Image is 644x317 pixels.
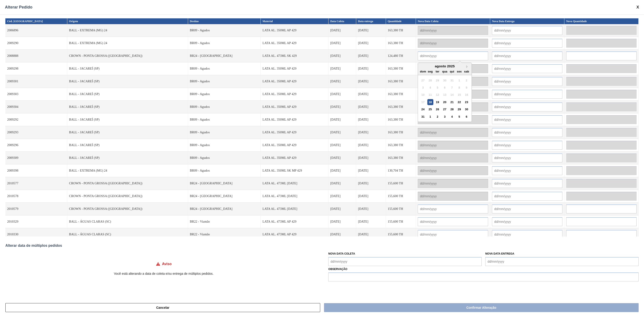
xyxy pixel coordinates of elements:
[67,62,188,75] td: BALL - JACAREÍ (SP)
[188,101,261,113] td: BR09 - Agudos
[492,230,562,239] input: dd/mm/yyyy
[418,39,488,48] input: dd/mm/yyyy
[386,113,416,126] td: 163,380 TH
[67,88,188,101] td: BALL - JACAREÍ (SP)
[420,77,426,83] div: Not available domingo, 27 de julho de 2025
[5,18,67,24] th: Cód. [GEOGRAPHIC_DATA]
[356,215,386,228] td: [DATE]
[5,303,320,312] button: Cancelar
[5,228,67,241] td: 2010330
[356,190,386,203] td: [DATE]
[188,50,261,62] td: BR24 - [GEOGRAPHIC_DATA]
[386,62,416,75] td: 163,380 TH
[386,50,416,62] td: 124,480 TH
[261,203,328,215] td: LATA AL. 473ML [DATE]
[328,113,356,126] td: [DATE]
[386,164,416,177] td: 130,704 TH
[490,18,564,24] th: Nova Data Entrega
[449,106,455,112] div: Choose quinta-feira, 28 de agosto de 2025
[418,26,488,35] input: dd/mm/yyyy
[442,99,448,105] div: Choose quarta-feira, 20 de agosto de 2025
[356,88,386,101] td: [DATE]
[419,77,470,120] div: month 2025-08
[67,215,188,228] td: BALL - ÁGUAS CLARAS (SC)
[427,85,433,91] div: Not available segunda-feira, 4 de agosto de 2025
[188,139,261,152] td: BR09 - Agudos
[456,99,462,105] div: Choose sexta-feira, 22 de agosto de 2025
[564,18,639,24] th: Nova Quantidade
[5,88,67,101] td: 2009303
[5,203,67,215] td: 2010579
[456,114,462,120] div: Choose sexta-feira, 5 de setembro de 2025
[464,114,470,120] div: Choose sábado, 6 de setembro de 2025
[492,39,562,48] input: dd/mm/yyyy
[418,51,488,60] input: dd/mm/yyyy
[5,190,67,203] td: 2010578
[188,88,261,101] td: BR09 - Agudos
[427,114,433,120] div: Choose segunda-feira, 1 de setembro de 2025
[442,106,448,112] div: Choose quarta-feira, 27 de agosto de 2025
[449,114,455,120] div: Choose quinta-feira, 4 de setembro de 2025
[356,203,386,215] td: [DATE]
[386,18,416,24] th: Quantidade
[328,190,356,203] td: [DATE]
[328,75,356,88] td: [DATE]
[466,65,469,68] button: Next Month
[328,152,356,164] td: [DATE]
[67,126,188,139] td: BALL - JACAREÍ (SP)
[449,68,455,74] div: qui
[420,106,426,112] div: Choose domingo, 24 de agosto de 2025
[67,190,188,203] td: CROWN - PONTA GROSSA ([GEOGRAPHIC_DATA])
[427,92,433,98] div: Not available segunda-feira, 11 de agosto de 2025
[328,164,356,177] td: [DATE]
[67,101,188,113] td: BALL - JACAREÍ (SP)
[442,85,448,91] div: Not available quarta-feira, 6 de agosto de 2025
[434,106,441,112] div: Choose terça-feira, 26 de agosto de 2025
[67,24,188,37] td: BALL - EXTREMA (MG) 24
[492,153,562,162] input: dd/mm/yyyy
[420,92,426,98] div: Not available domingo, 10 de agosto de 2025
[188,24,261,37] td: BR09 - Agudos
[356,113,386,126] td: [DATE]
[67,18,188,24] th: Origem
[67,139,188,152] td: BALL - JACAREÍ (SP)
[328,101,356,113] td: [DATE]
[418,153,488,162] input: dd/mm/yyyy
[328,37,356,50] td: [DATE]
[356,101,386,113] td: [DATE]
[328,257,482,266] input: dd/mm/yyyy
[261,101,328,113] td: LATA AL. 350ML AP 429
[261,215,328,228] td: LATA AL. 473ML AP 429
[449,99,455,105] div: Choose quinta-feira, 21 de agosto de 2025
[261,24,328,37] td: LATA AL. 350ML AP 429
[188,164,261,177] td: BR09 - Agudos
[449,92,455,98] div: Not available quinta-feira, 14 de agosto de 2025
[261,152,328,164] td: LATA AL. 350ML AP 429
[188,215,261,228] td: BR22 - Viamão
[442,77,448,83] div: Not available quarta-feira, 30 de julho de 2025
[492,102,562,111] input: dd/mm/yyyy
[418,204,488,213] input: dd/mm/yyyy
[434,99,441,105] div: Choose terça-feira, 19 de agosto de 2025
[328,24,356,37] td: [DATE]
[464,99,470,105] div: Choose sábado, 23 de agosto de 2025
[418,128,488,137] input: dd/mm/yyyy
[5,164,67,177] td: 2009398
[261,139,328,152] td: LATA AL. 350ML AP 429
[434,114,441,120] div: Choose terça-feira, 2 de setembro de 2025
[356,164,386,177] td: [DATE]
[492,90,562,99] input: dd/mm/yyyy
[5,101,67,113] td: 2009304
[162,262,172,266] h4: Aviso
[67,177,188,190] td: CROWN - PONTA GROSSA ([GEOGRAPHIC_DATA])
[5,152,67,164] td: 2009309
[386,228,416,241] td: 155,600 TH
[5,244,639,248] div: Alterar data de múltiplos pedidos
[492,115,562,124] input: dd/mm/yyyy
[5,50,67,62] td: 2008888
[492,51,562,60] input: dd/mm/yyyy
[418,217,488,226] input: dd/mm/yyyy
[261,164,328,177] td: LATA AL. 350ML SK MP 429
[261,126,328,139] td: LATA AL. 350ML AP 429
[5,75,67,88] td: 2009301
